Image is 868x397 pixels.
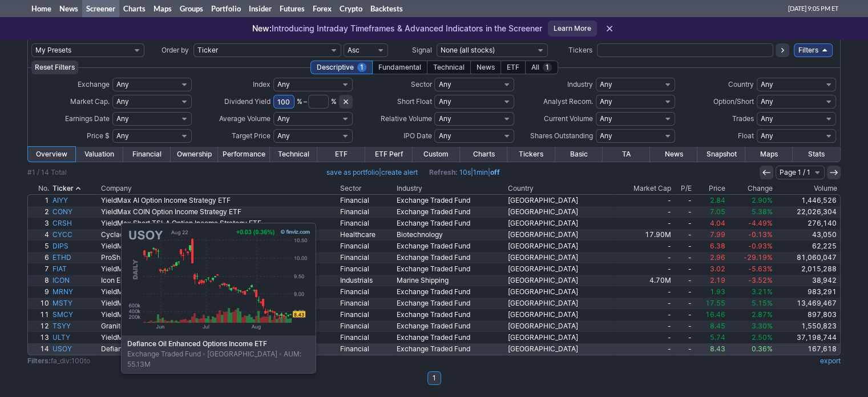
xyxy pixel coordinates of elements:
a: 12 [28,320,51,332]
a: Financial [338,206,395,218]
span: 6.38 [710,242,725,250]
a: CONY [51,206,100,218]
a: 4 [28,229,51,240]
span: Index [253,80,271,89]
a: 62,225 [774,240,840,252]
a: 5.38% [727,206,774,218]
th: P/E [673,183,693,194]
span: 2.87% [752,310,773,319]
a: - [673,298,693,309]
a: Financial [338,343,395,355]
span: • [277,350,284,358]
a: Financial [338,309,395,320]
a: Healthcare [338,229,395,240]
a: - [673,229,693,240]
span: Analyst Recom. [543,97,593,106]
th: Sector [338,183,395,194]
a: 38,942 [774,275,840,286]
a: - [613,218,672,229]
span: 3.02 [710,264,725,273]
b: Defiance Oil Enhanced Options Income ETF [127,339,310,349]
a: YieldMax AI Option Income Strategy ETF [99,195,338,206]
a: 1 [427,371,441,385]
a: 2,015,288 [774,263,840,275]
a: YieldMax Short TSLA Option Income Strategy ETF [99,218,338,229]
div: ETF [500,61,526,74]
span: 17.55 [705,299,725,307]
a: - [613,332,672,343]
span: -3.52% [748,276,773,284]
a: 10s [459,168,471,177]
p: Introducing Intraday Timeframes & Advanced Indicators in the Screener [252,23,542,34]
div: Technical [427,61,471,74]
a: [GEOGRAPHIC_DATA] [506,252,613,263]
a: 81,060,047 [774,252,840,263]
a: Ownership [171,147,218,162]
b: Filters: [27,356,51,365]
a: 4.04 [693,218,727,229]
a: - [673,309,693,320]
a: 2.19 [693,275,727,286]
span: 1 [357,63,366,72]
span: Industry [567,80,593,89]
a: [GEOGRAPHIC_DATA] [506,298,613,309]
a: [GEOGRAPHIC_DATA] [506,206,613,218]
a: 7 [28,263,51,275]
a: 2.87% [727,309,774,320]
a: 7.99 [693,229,727,240]
span: Order by [162,46,189,54]
th: Company [99,183,338,194]
th: Country [506,183,613,194]
a: Charts [460,147,507,162]
a: 7.05 [693,206,727,218]
a: 17.55 [693,298,727,309]
a: - [673,195,693,206]
a: 983,291 [774,286,840,298]
a: 17.90M [613,229,672,240]
a: - [673,275,693,286]
span: Average Volume [219,114,271,123]
span: 2.96 [710,253,725,262]
a: ICON [51,275,100,286]
a: 167,618 [774,343,840,355]
a: 3.02 [693,263,727,275]
a: Exchange Traded Fund [395,298,507,309]
a: Cyclacel Pharmaceuticals Inc [99,229,338,240]
a: 5 [28,240,51,252]
span: Dividend Yield [224,97,271,106]
span: Country [728,80,754,89]
span: 4.04 [710,219,725,227]
span: 0.36% [752,344,773,353]
a: GraniteShares YieldBOOST TSLA ETF [99,320,338,332]
a: 1min [473,168,488,177]
a: -3.52% [727,275,774,286]
a: TSYY [51,320,100,332]
a: [GEOGRAPHIC_DATA] [506,195,613,206]
a: 43,050 [774,229,840,240]
a: -0.93% [727,240,774,252]
a: YieldMax Short COIN Option Income Strategy ETF [99,263,338,275]
a: [GEOGRAPHIC_DATA] [506,275,613,286]
a: CYCC [51,229,100,240]
a: - [613,309,672,320]
span: Exchange [78,80,110,89]
a: - [673,263,693,275]
a: [GEOGRAPHIC_DATA] [506,320,613,332]
a: export [820,356,841,365]
a: - [673,343,693,355]
span: Float [738,131,754,140]
a: - [613,263,672,275]
span: New: [252,23,272,33]
span: Earnings Date [65,114,110,123]
a: [GEOGRAPHIC_DATA] [506,332,613,343]
a: Overview [28,147,75,162]
a: - [673,332,693,343]
span: 16.46 [705,310,725,319]
a: Stats [793,147,840,162]
span: Sector [410,80,431,89]
a: 1 [28,195,51,206]
a: 8.43 [693,343,727,355]
a: - [613,206,672,218]
a: 8.45 [693,320,727,332]
a: - [613,252,672,263]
